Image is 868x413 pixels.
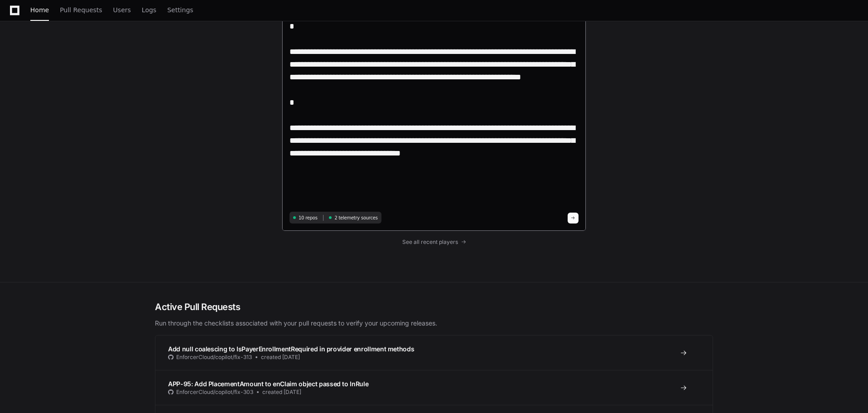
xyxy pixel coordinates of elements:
span: Settings [167,7,193,13]
span: 10 repos [299,214,318,221]
span: 2 telemetry sources [334,214,377,221]
span: Pull Requests [60,7,102,13]
span: APP-95: Add PlacementAmount to enClaim object passed to InRule [168,380,368,388]
span: EnforcerCloud/copilot/fix-313 [176,354,252,361]
span: created [DATE] [261,354,300,361]
p: Run through the checklists associated with your pull requests to verify your upcoming releases. [155,319,713,328]
a: APP-95: Add PlacementAmount to enClaim object passed to InRuleEnforcerCloud/copilot/fix-303create... [155,370,713,405]
span: Home [30,7,49,13]
span: See all recent players [402,238,458,246]
span: EnforcerCloud/copilot/fix-303 [176,389,253,396]
a: See all recent players [282,238,586,246]
span: Add null coalescing to IsPayerEnrollmentRequired in provider enrollment methods [168,345,414,353]
span: Users [113,7,131,13]
h2: Active Pull Requests [155,301,713,313]
span: Logs [142,7,156,13]
a: Add null coalescing to IsPayerEnrollmentRequired in provider enrollment methodsEnforcerCloud/copi... [155,335,713,370]
span: created [DATE] [262,389,301,396]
